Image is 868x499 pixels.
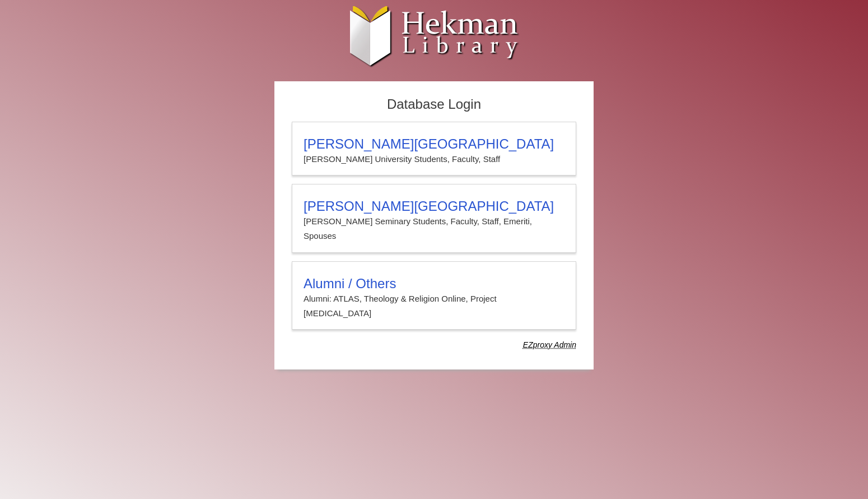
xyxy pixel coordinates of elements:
h3: Alumni / Others [304,276,564,292]
summary: Alumni / OthersAlumni: ATLAS, Theology & Religion Online, Project [MEDICAL_DATA] [304,276,564,321]
p: [PERSON_NAME] University Students, Faculty, Staff [304,152,564,167]
h3: [PERSON_NAME][GEOGRAPHIC_DATA] [304,198,564,214]
a: [PERSON_NAME][GEOGRAPHIC_DATA][PERSON_NAME] Seminary Students, Faculty, Staff, Emeriti, Spouses [292,184,576,253]
p: [PERSON_NAME] Seminary Students, Faculty, Staff, Emeriti, Spouses [304,214,564,244]
dfn: Use Alumni login [523,340,576,349]
a: [PERSON_NAME][GEOGRAPHIC_DATA][PERSON_NAME] University Students, Faculty, Staff [292,122,576,175]
h3: [PERSON_NAME][GEOGRAPHIC_DATA] [304,136,564,152]
h2: Database Login [286,93,582,116]
p: Alumni: ATLAS, Theology & Religion Online, Project [MEDICAL_DATA] [304,292,564,321]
